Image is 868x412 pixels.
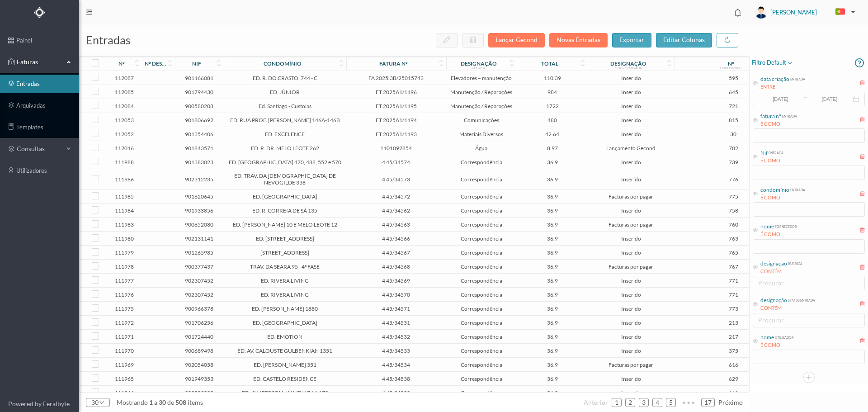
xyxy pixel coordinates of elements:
[226,103,344,109] span: Ed. Santiago - Custoias
[666,398,676,407] li: 5
[349,159,444,166] span: 4 45/34574
[519,221,585,228] span: 36.9
[349,145,444,152] span: 1101092854
[177,375,221,382] span: 901949353
[108,75,139,81] span: 112087
[448,347,515,354] span: Correspondência
[461,60,497,67] div: designação
[590,361,672,368] span: Facturas por pagar
[177,103,221,109] span: 900580208
[590,221,672,228] span: Facturas por pagar
[590,305,672,312] span: Inserido
[108,235,139,242] span: 111980
[676,375,790,382] span: 629
[349,347,444,354] span: 4 45/34533
[226,375,344,382] span: ED. CASTELO RESIDENCE
[349,305,444,312] span: 4 45/34571
[34,7,45,18] img: Logo
[774,223,797,229] div: fornecedor
[519,75,585,81] span: 110.39
[117,398,148,406] span: mostrando
[448,221,515,228] span: Correspondência
[676,319,790,326] span: 213
[226,277,344,284] span: ED. RIVERA LIVING
[519,333,585,340] span: 36.9
[157,398,167,406] span: 30
[590,277,672,284] span: Inserido
[448,176,515,183] span: Correspondência
[167,398,174,406] span: de
[177,319,221,326] span: 901706256
[760,260,787,268] div: designação
[145,60,167,67] div: nº despesa
[108,291,139,298] span: 111976
[752,57,793,68] span: filtro default
[226,145,344,152] span: ED. R. DR. MELO LEOTE 262
[676,145,790,152] span: 702
[590,176,672,183] span: Inserido
[590,389,672,396] span: Inserido
[448,131,515,137] span: Materiais Diversos
[519,207,585,214] span: 36.9
[590,89,672,95] span: Inserido
[349,176,444,183] span: 4 45/34573
[349,235,444,242] span: 4 45/34566
[590,249,672,256] span: Inserido
[226,89,344,95] span: ED. JÚNIOR
[519,389,585,396] span: 36.9
[86,9,92,15] i: icon: menu-fold
[519,145,585,152] span: 8.97
[108,277,139,284] span: 111977
[108,305,139,312] span: 111975
[760,333,774,341] div: nome
[148,398,154,406] span: 1
[519,249,585,256] span: 36.9
[774,333,794,340] div: utilizador
[584,398,608,406] span: anterior
[519,131,585,137] span: 42.64
[612,33,651,47] button: exportar
[108,263,139,270] span: 111978
[177,159,221,166] span: 901383023
[448,249,515,256] span: Correspondência
[448,75,515,81] span: Elevadores – manutenção
[226,305,344,312] span: ED. [PERSON_NAME] 1880
[760,223,774,231] div: nome
[349,207,444,214] span: 4 45/34562
[448,145,515,152] span: Água
[760,83,805,91] div: ENTRE
[177,347,221,354] span: 900689498
[679,395,698,401] span: •••
[626,396,635,409] a: 2
[108,319,139,326] span: 111972
[590,159,672,166] span: Inserido
[448,159,515,166] span: Correspondência
[177,176,221,183] span: 902312235
[676,389,790,396] span: 661
[177,305,221,312] span: 900966378
[519,117,585,123] span: 480
[855,56,864,70] i: icon: question-circle-o
[192,60,201,67] div: nif
[108,249,139,256] span: 111979
[154,398,157,406] span: a
[828,5,859,19] button: PT
[676,89,790,95] span: 645
[590,375,672,382] span: Inserido
[379,60,408,67] div: fatura nº
[676,193,790,200] span: 775
[226,117,344,123] span: ED. RUA PROF. [PERSON_NAME] 146A-146B
[99,400,104,405] i: icon: down
[177,89,221,95] span: 901794430
[519,305,585,312] span: 36.9
[118,60,125,67] div: nº
[612,398,622,407] li: 1
[448,389,515,396] span: Correspondência
[732,7,744,19] i: icon: bell
[701,398,715,407] li: 17
[448,89,515,95] span: Manutenção / Reparações
[789,186,805,193] div: entrada
[448,235,515,242] span: Correspondência
[760,304,815,312] div: CONTÉM
[519,89,585,95] span: 984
